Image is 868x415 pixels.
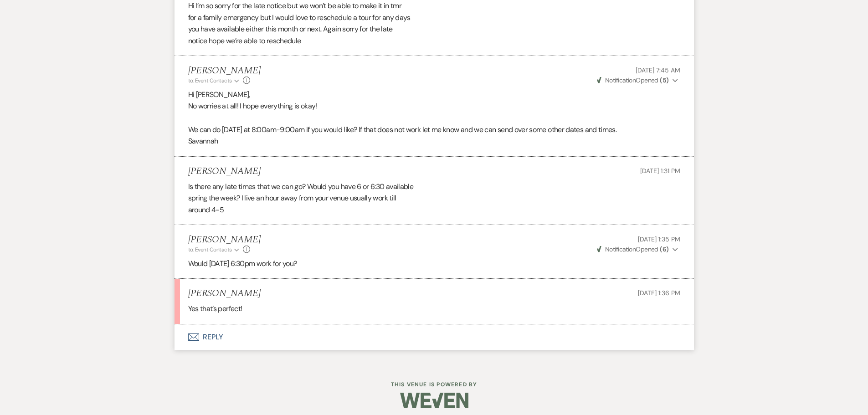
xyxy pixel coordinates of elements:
button: NotificationOpened (6) [596,245,680,254]
span: Notification [605,76,636,84]
span: [DATE] 7:45 AM [636,66,680,74]
p: Savannah [188,135,680,147]
span: to: Event Contacts [188,77,232,84]
p: No worries at all! I hope everything is okay! [188,100,680,112]
button: to: Event Contacts [188,246,241,254]
span: Opened [597,245,669,253]
button: Reply [175,324,694,350]
button: NotificationOpened (5) [596,76,680,85]
h5: [PERSON_NAME] [188,288,261,299]
strong: ( 5 ) [660,76,668,84]
button: to: Event Contacts [188,77,241,85]
span: Opened [597,76,669,84]
span: Notification [605,245,636,253]
h5: [PERSON_NAME] [188,65,261,77]
div: Is there any late times that we can go? Would you have 6 or 6:30 available spring the week? I liv... [188,181,680,216]
span: [DATE] 1:31 PM [640,167,680,175]
p: Hi [PERSON_NAME], [188,89,680,101]
h5: [PERSON_NAME] [188,166,261,177]
span: to: Event Contacts [188,246,232,253]
p: Would [DATE] 6:30pm work for you? [188,258,680,270]
strong: ( 6 ) [660,245,668,253]
div: Yes that’s perfect! [188,303,680,315]
span: [DATE] 1:36 PM [638,289,680,297]
h5: [PERSON_NAME] [188,234,261,246]
span: [DATE] 1:35 PM [638,235,680,243]
p: We can do [DATE] at 8:00am-9:00am if you would like? If that does not work let me know and we can... [188,124,680,136]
